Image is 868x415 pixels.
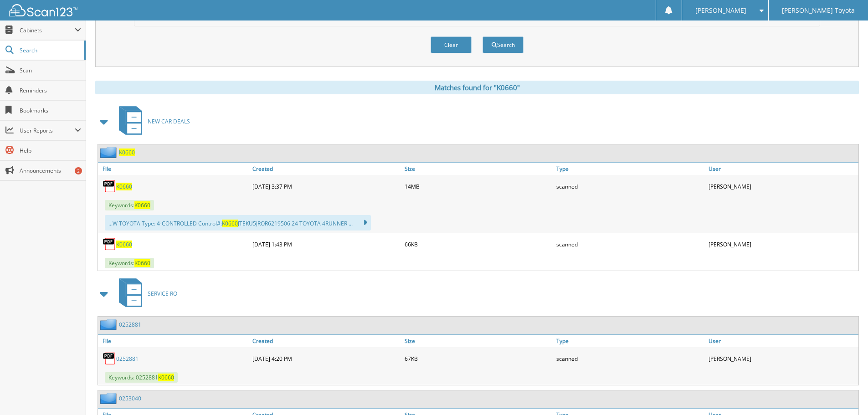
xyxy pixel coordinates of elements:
[483,36,524,53] button: Search
[158,374,174,381] span: K0660
[105,372,178,383] span: Keywords: 0252881
[250,235,402,253] div: [DATE] 1:43 PM
[20,147,81,154] span: Help
[103,237,116,251] img: PDF.png
[402,163,555,175] a: Size
[103,179,116,193] img: PDF.png
[134,201,150,209] span: K0660
[116,183,132,190] a: K0660
[250,335,402,347] a: Created
[105,258,154,268] span: Keywords:
[222,220,238,227] span: K0660
[119,395,141,402] a: 0253040
[782,8,855,13] span: [PERSON_NAME] Toyota
[20,127,75,134] span: User Reports
[100,147,119,158] img: folder2.png
[554,177,706,195] div: scanned
[148,118,190,125] span: NEW CAR DEALS
[20,167,81,174] span: Announcements
[20,87,81,94] span: Reminders
[20,107,81,114] span: Bookmarks
[402,235,555,253] div: 66KB
[100,319,119,330] img: folder2.png
[20,67,81,74] span: Scan
[105,200,154,210] span: Keywords:
[134,259,150,267] span: K0660
[148,290,177,297] span: SERVICE RO
[706,235,858,253] div: [PERSON_NAME]
[116,355,139,363] a: 0252881
[75,167,82,174] div: 2
[554,335,706,347] a: Type
[554,349,706,368] div: scanned
[431,36,472,53] button: Clear
[95,81,859,94] div: Matches found for "K0660"
[695,8,746,13] span: [PERSON_NAME]
[98,163,250,175] a: File
[98,335,250,347] a: File
[554,163,706,175] a: Type
[706,177,858,195] div: [PERSON_NAME]
[706,349,858,368] div: [PERSON_NAME]
[119,149,135,156] a: K0660
[20,26,75,34] span: Cabinets
[119,321,141,328] a: 0252881
[103,352,116,365] img: PDF.png
[100,393,119,404] img: folder2.png
[20,46,80,54] span: Search
[402,349,555,368] div: 67KB
[554,235,706,253] div: scanned
[250,177,402,195] div: [DATE] 3:37 PM
[706,163,858,175] a: User
[105,215,371,231] div: ...W TOYOTA Type: 4-CONTROLLED Control#: JTEKU5JROR6219506 24 TOYOTA 4RUNNER ...
[113,103,190,139] a: NEW CAR DEALS
[706,335,858,347] a: User
[402,177,555,195] div: 14MB
[113,276,177,312] a: SERVICE RO
[9,4,77,16] img: scan123-logo-white.svg
[822,371,868,415] iframe: Chat Widget
[402,335,555,347] a: Size
[250,349,402,368] div: [DATE] 4:20 PM
[116,241,132,248] a: K0660
[250,163,402,175] a: Created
